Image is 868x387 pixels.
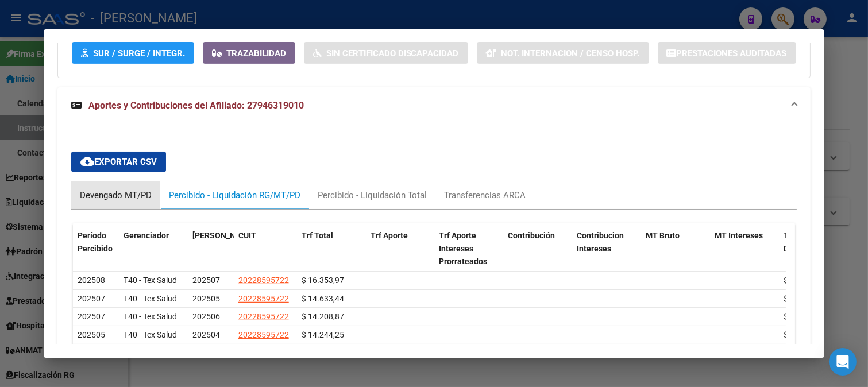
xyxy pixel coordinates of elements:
span: Trf Total [302,231,333,240]
span: $ 14.633,44 [302,294,344,303]
span: Trazabilidad [226,48,286,59]
datatable-header-cell: Trf Aporte Intereses Prorrateados [435,223,504,274]
span: Sin Certificado Discapacidad [326,48,459,59]
span: Contribucion Intereses [577,231,624,253]
span: [PERSON_NAME] [192,231,254,240]
span: Exportar CSV [80,157,157,167]
datatable-header-cell: Trf Aporte [366,223,435,274]
span: Prestaciones Auditadas [677,48,787,59]
mat-icon: cloud_download [80,154,94,168]
div: Percibido - Liquidación Total [318,189,427,202]
button: Trazabilidad [203,42,295,64]
span: $ 14.244,25 [302,330,344,339]
span: Contribución [508,231,555,240]
span: T40 - Tex Salud [124,294,177,303]
span: CUIT [238,231,256,240]
span: Not. Internacion / Censo Hosp. [501,48,640,59]
span: 202507 [78,312,105,321]
datatable-header-cell: MT Intereses [711,223,780,274]
span: $ 14.208,87 [784,294,827,303]
button: Exportar CSV [71,152,166,172]
span: 202507 [78,294,105,303]
span: 202508 [78,276,105,285]
span: Aportes y Contribuciones del Afiliado: 27946319010 [88,100,304,111]
span: Trf Personal Domestico [784,231,830,253]
button: Not. Internacion / Censo Hosp. [477,42,649,64]
datatable-header-cell: Contribucion Intereses [573,223,642,274]
span: Trf Aporte Intereses Prorrateados [439,231,488,266]
span: Gerenciador [124,231,169,240]
span: 202506 [192,312,220,321]
span: 202507 [192,276,220,285]
span: 20228595722 [238,330,289,339]
span: 20228595722 [238,276,289,285]
span: MT Bruto [646,231,680,240]
div: Devengado MT/PD [80,189,152,202]
button: SUR / SURGE / INTEGR. [72,42,194,64]
button: Sin Certificado Discapacidad [304,42,468,64]
span: SUR / SURGE / INTEGR. [93,48,185,59]
datatable-header-cell: Gerenciador [119,223,188,274]
span: T40 - Tex Salud [124,330,177,339]
span: $ 16.353,97 [784,276,827,285]
span: 20228595722 [238,294,289,303]
span: 202505 [192,294,220,303]
datatable-header-cell: Período Devengado [188,223,234,274]
span: Período Percibido [78,231,113,253]
span: 202505 [78,330,105,339]
span: MT Intereses [715,231,763,240]
datatable-header-cell: Contribución [504,223,573,274]
span: Trf Aporte [371,231,408,240]
mat-expansion-panel-header: Aportes y Contribuciones del Afiliado: 27946319010 [57,87,811,124]
div: Transferencias ARCA [445,189,526,202]
div: Open Intercom Messenger [829,348,857,376]
datatable-header-cell: Trf Personal Domestico [780,223,848,274]
div: Percibido - Liquidación RG/MT/PD [169,189,300,202]
span: $ 14.208,87 [302,312,344,321]
datatable-header-cell: Trf Total [297,223,366,274]
datatable-header-cell: Período Percibido [73,223,119,274]
span: T40 - Tex Salud [124,312,177,321]
span: 202504 [192,330,220,339]
span: 20228595722 [238,312,289,321]
datatable-header-cell: CUIT [234,223,297,274]
span: $ 14.208,87 [784,330,827,339]
span: T40 - Tex Salud [124,276,177,285]
button: Prestaciones Auditadas [658,42,796,64]
datatable-header-cell: MT Bruto [642,223,711,274]
span: $ 16.353,97 [302,276,344,285]
span: $ 14.208,87 [784,312,827,321]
